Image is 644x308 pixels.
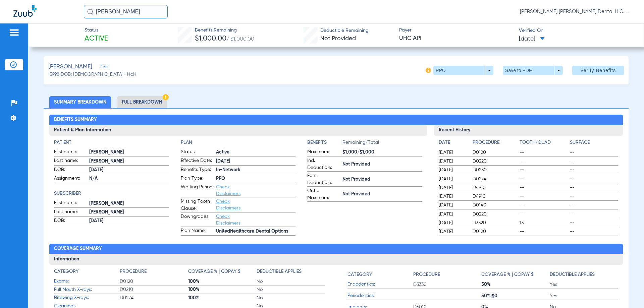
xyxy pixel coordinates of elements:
span: -- [570,228,618,235]
iframe: Chat Widget [610,276,644,308]
app-breakdown-title: Procedure [120,268,188,278]
span: PPO [216,175,296,182]
span: -- [570,184,618,191]
span: Plan Type: [181,175,214,183]
span: -- [570,211,618,218]
h4: Subscriber [54,190,169,197]
span: Endodontics: [347,281,413,288]
h4: Deductible Applies [257,268,302,275]
span: Active [216,149,296,156]
img: hamburger-icon [9,28,19,37]
app-breakdown-title: Procedure [473,139,517,148]
span: 100% [188,286,257,293]
button: Save to PDF [503,66,563,75]
span: -- [570,193,618,200]
span: -- [520,193,568,200]
span: Status [85,27,108,34]
span: Maximum: [307,148,340,157]
app-breakdown-title: Procedure [413,268,482,281]
img: Hazard [163,94,169,100]
span: [DATE] [439,176,467,182]
span: 100% [188,278,257,285]
span: -- [520,228,568,235]
span: Yes [550,293,618,299]
a: Check Disclaimers [216,199,240,210]
span: D4910 [473,184,517,191]
span: Verified On [519,27,633,34]
span: 50% [481,281,550,288]
span: -- [520,149,568,156]
span: D4910 [473,193,517,200]
h3: Patient & Plan Information [49,125,427,136]
span: Active [85,34,108,44]
span: D0220 [473,158,517,165]
span: UnitedHealthcare Dental Options [216,228,296,235]
span: No [257,295,325,301]
h4: Tooth/Quad [520,139,568,146]
span: D0120 [473,228,517,235]
span: Plan Name: [181,227,214,235]
span: First name: [54,148,87,157]
span: [DATE] [439,228,467,235]
span: -- [570,167,618,173]
h2: Coverage Summary [49,244,623,254]
span: -- [520,158,568,165]
button: PPO [433,66,493,75]
span: Payer [399,27,513,34]
span: DOB: [54,217,87,225]
span: Deductible Remaining [320,27,369,34]
span: D0274 [473,176,517,182]
span: [PERSON_NAME] [89,209,169,216]
span: Status: [181,148,214,157]
span: -- [570,220,618,226]
app-breakdown-title: Coverage % | Copay $ [188,268,257,278]
span: [DATE] [439,158,467,165]
span: In-Network [216,167,296,174]
app-breakdown-title: Patient [54,139,169,146]
img: info-icon [426,68,431,73]
app-breakdown-title: Deductible Applies [550,268,618,281]
span: Last name: [54,157,87,165]
span: -- [570,149,618,156]
span: Downgrades: [181,213,214,227]
span: Not Provided [320,36,356,42]
span: -- [570,202,618,208]
span: D0210 [120,286,188,293]
span: Verify Benefits [580,68,616,73]
span: Remaining/Total [342,139,422,148]
h4: Procedure [413,271,440,278]
img: Search Icon [87,9,93,15]
img: Zuub Logo [13,5,37,17]
span: -- [520,211,568,218]
h3: Information [49,254,623,265]
h4: Date [439,139,467,146]
span: D0120 [473,149,517,156]
h4: Coverage % | Copay $ [188,268,240,275]
a: Check Disclaimers [216,214,240,226]
span: [PERSON_NAME] [48,63,92,71]
span: D0140 [473,202,517,208]
span: 100% [188,295,257,301]
h4: Category [54,268,78,275]
span: [PERSON_NAME] [89,149,169,156]
h4: Procedure [473,139,517,146]
app-breakdown-title: Coverage % | Copay $ [481,268,550,281]
span: [DATE] [439,184,467,191]
span: Missing Tooth Clause: [181,198,214,212]
span: No [257,278,325,285]
span: -- [570,176,618,182]
h4: Plan [181,139,296,146]
span: Ind. Deductible: [307,157,340,171]
span: D3330 [413,281,482,288]
span: D0120 [120,278,188,285]
span: [DATE] [216,158,296,165]
span: Not Provided [342,161,422,168]
app-breakdown-title: Date [439,139,467,148]
span: Full Mouth X-rays: [54,286,120,293]
app-breakdown-title: Category [54,268,120,278]
span: [DATE] [439,193,467,200]
h4: Category [347,271,372,278]
span: -- [520,176,568,182]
